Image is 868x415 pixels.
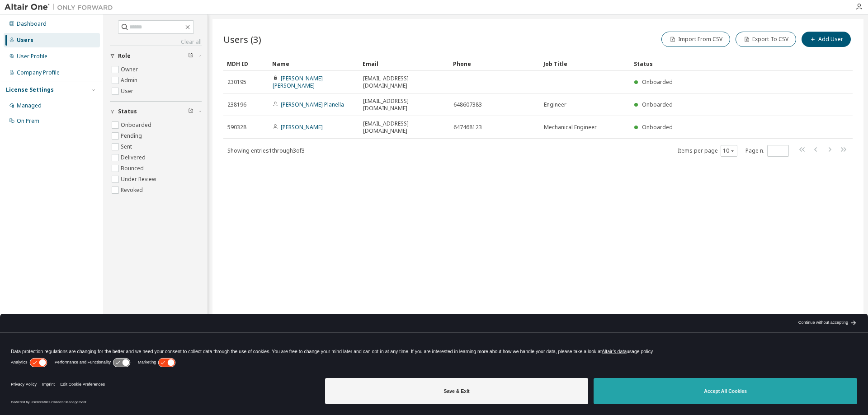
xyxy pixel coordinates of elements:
[227,124,246,131] span: 590328
[118,52,131,60] span: Role
[272,56,355,71] div: Name
[227,101,246,108] span: 238196
[227,147,305,154] span: Showing entries 1 through 3 of 3
[188,108,193,115] span: Clear filter
[678,145,737,157] span: Items per page
[118,108,137,115] span: Status
[17,37,33,44] div: Users
[453,101,482,108] span: 648607383
[661,32,730,47] button: Import From CSV
[736,32,796,47] button: Export To CSV
[121,141,134,152] label: Sent
[544,101,566,108] span: Engineer
[363,75,445,89] span: [EMAIL_ADDRESS][DOMAIN_NAME]
[17,53,47,60] div: User Profile
[121,64,140,75] label: Owner
[642,123,673,131] span: Onboarded
[227,79,246,86] span: 230195
[121,120,153,131] label: Onboarded
[110,38,202,46] a: Clear all
[121,152,147,163] label: Delivered
[110,46,202,66] button: Role
[6,86,54,93] div: License Settings
[281,101,344,108] a: [PERSON_NAME] Planella
[634,56,806,71] div: Status
[642,101,673,108] span: Onboarded
[121,174,158,185] label: Under Review
[745,145,789,157] span: Page n.
[5,3,118,12] img: Altair One
[363,56,446,71] div: Email
[642,78,673,86] span: Onboarded
[188,52,193,60] span: Clear filter
[227,56,265,71] div: MDH ID
[363,120,445,135] span: [EMAIL_ADDRESS][DOMAIN_NAME]
[17,20,47,28] div: Dashboard
[363,98,445,112] span: [EMAIL_ADDRESS][DOMAIN_NAME]
[453,56,536,71] div: Phone
[723,147,735,154] button: 10
[543,56,627,71] div: Job Title
[281,123,323,131] a: [PERSON_NAME]
[17,102,42,109] div: Managed
[121,163,146,174] label: Bounced
[121,86,135,97] label: User
[223,33,261,46] span: Users (3)
[802,32,851,47] button: Add User
[17,117,39,125] div: On Prem
[273,75,323,89] a: [PERSON_NAME] [PERSON_NAME]
[453,124,482,131] span: 647468123
[110,102,202,121] button: Status
[121,131,144,141] label: Pending
[17,69,60,76] div: Company Profile
[544,124,597,131] span: Mechanical Engineer
[121,185,145,196] label: Revoked
[121,75,139,86] label: Admin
